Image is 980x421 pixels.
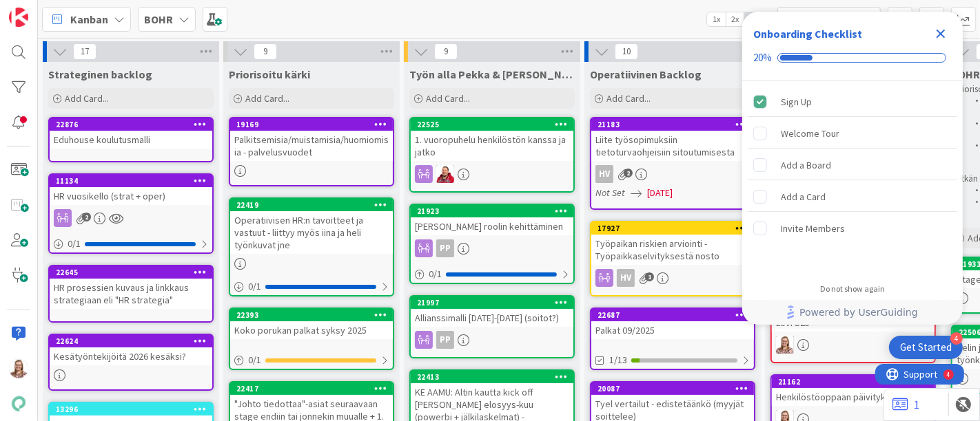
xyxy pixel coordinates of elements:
[411,309,573,327] div: Allianssimalli [DATE]-[DATE] (soitot?)
[411,165,573,183] div: JS
[591,309,754,321] div: 22687
[749,300,956,325] a: Powered by UserGuiding
[799,304,918,321] span: Powered by UserGuiding
[230,382,393,395] div: 22417
[65,92,109,105] span: Add Card...
[772,388,935,406] div: Henkilöstöoppaan päivitykset
[9,394,28,413] img: avatar
[9,359,28,378] img: IH
[50,131,212,149] div: Eduhouse koulutusmalli
[617,269,635,287] div: HV
[70,11,108,28] span: Kanban
[50,279,212,309] div: HR prosessien kuvaus ja linkkaus strategiaan eli "HR strategia"
[82,213,91,222] span: 2
[429,267,442,281] span: 0 / 1
[781,157,831,173] div: Add a Board
[409,204,575,284] a: 21923[PERSON_NAME] roolin kehittäminenPP0/1
[48,117,214,162] a: 22876Eduhouse koulutusmalli
[778,377,935,387] div: 21162
[647,186,673,200] span: [DATE]
[615,43,638,60] span: 10
[770,300,936,363] a: 20081Levi S25IH
[772,376,935,406] div: 21162Henkilöstöoppaan päivitykset
[50,403,212,415] div: 13296
[591,382,754,395] div: 20087
[248,353,261,367] span: 0 / 1
[411,296,573,327] div: 21997Allianssimalli [DATE]-[DATE] (soitot?)
[772,376,935,388] div: 21162
[409,67,575,81] span: Työn alla Pekka & Juhani
[411,118,573,161] div: 225251. vuoropuhelu henkilöstön kanssa ja jatko
[742,81,963,274] div: Checklist items
[56,404,212,414] div: 13296
[230,309,393,339] div: 22393Koko porukan palkat syksy 2025
[624,169,633,177] span: 2
[726,12,744,26] span: 2x
[820,283,885,294] div: Do not show again
[56,336,212,346] div: 22624
[236,310,393,320] div: 22393
[645,272,654,281] span: 1
[230,118,393,161] div: 19169Palkitsemisia/muistamisia/huomiomisia - palvelusvuodet
[781,188,826,205] div: Add a Card
[236,120,393,129] div: 19169
[245,92,289,105] span: Add Card...
[50,335,212,347] div: 22624
[595,186,625,199] i: Not Set
[48,265,214,323] a: 22645HR prosessien kuvaus ja linkkaus strategiaan eli "HR strategia"
[229,197,394,296] a: 22419Operatiivisen HR:n tavoitteet ja vastuut - liittyy myös iina ja heli työnkuvat jne0/1
[230,278,393,295] div: 0/1
[73,43,96,60] span: 17
[230,199,393,254] div: 22419Operatiivisen HR:n tavoitteet ja vastuut - liittyy myös iina ja heli työnkuvat jne
[230,352,393,369] div: 0/1
[409,117,575,193] a: 225251. vuoropuhelu henkilöstön kanssa ja jatkoJS
[742,12,963,325] div: Checklist Container
[229,67,310,81] span: Priorisoitu kärki
[48,67,152,81] span: Strateginen backlog
[417,372,573,382] div: 22413
[776,336,794,354] img: IH
[409,295,575,358] a: 21997Allianssimalli [DATE]-[DATE] (soitot?)PP
[230,321,393,339] div: Koko porukan palkat syksy 2025
[598,224,754,233] div: 17927
[609,353,627,367] span: 1/13
[595,165,613,183] div: HV
[930,23,952,45] div: Close Checklist
[411,205,573,217] div: 21923
[48,173,214,254] a: 11134HR vuosikello (strat + oper)0/1
[781,94,812,110] div: Sign Up
[742,300,963,325] div: Footer
[9,8,28,27] img: Visit kanbanzone.com
[50,175,212,187] div: 11134
[50,118,212,131] div: 22876
[748,118,957,149] div: Welcome Tour is incomplete.
[434,43,458,60] span: 9
[236,200,393,210] div: 22419
[892,396,919,413] a: 1
[254,43,277,60] span: 9
[411,296,573,309] div: 21997
[598,384,754,393] div: 20087
[753,25,862,42] div: Onboarding Checklist
[144,12,173,26] b: BOHR
[748,87,957,117] div: Sign Up is complete.
[781,220,845,237] div: Invite Members
[748,150,957,180] div: Add a Board is incomplete.
[72,6,75,17] div: 4
[591,165,754,183] div: HV
[56,176,212,186] div: 11134
[417,120,573,129] div: 22525
[598,310,754,320] div: 22687
[50,175,212,205] div: 11134HR vuosikello (strat + oper)
[411,331,573,349] div: PP
[68,237,81,251] span: 0 / 1
[50,266,212,309] div: 22645HR prosessien kuvaus ja linkkaus strategiaan eli "HR strategia"
[772,336,935,354] div: IH
[50,235,212,252] div: 0/1
[229,117,394,186] a: 19169Palkitsemisia/muistamisia/huomiomisia - palvelusvuodet
[591,118,754,131] div: 21183
[50,187,212,205] div: HR vuosikello (strat + oper)
[590,307,755,370] a: 22687Palkat 09/20251/13
[411,239,573,257] div: PP
[598,120,754,129] div: 21183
